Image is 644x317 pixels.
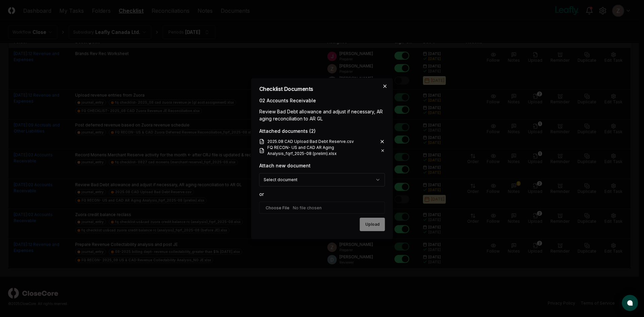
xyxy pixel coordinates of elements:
[259,127,385,135] div: Attached documents ( 2 )
[259,86,385,92] h2: Checklist Documents
[259,108,385,122] div: Review Bad Debt allowance and adjust if necessary, AR aging reconciliation to AR GL
[259,191,385,198] div: or
[259,97,385,104] div: 02 Accounts Receivable
[259,145,381,157] a: FQ RECON- US and CAD AR Aging Analysis_fqrf_2025-08 (prelim).xlsx
[259,162,311,169] div: Attach new document
[259,139,362,145] a: 2025.08 CAD Upload Bad Debt Reserve.csv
